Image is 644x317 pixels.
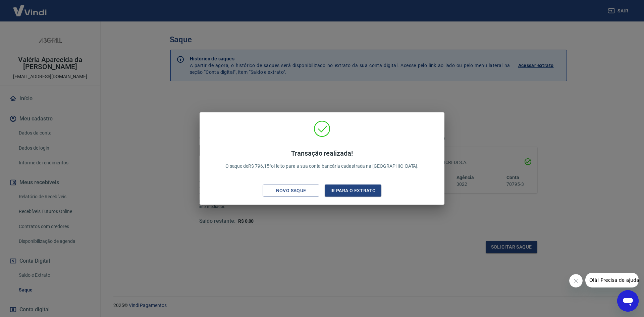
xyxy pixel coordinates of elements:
[4,5,56,10] span: Olá! Precisa de ajuda?
[585,273,639,287] iframe: Mensagem da empresa
[268,187,314,195] div: Novo saque
[569,274,583,287] iframe: Fechar mensagem
[263,184,319,197] button: Novo saque
[325,184,381,197] button: Ir para o extrato
[617,290,639,312] iframe: Botão para abrir a janela de mensagens
[225,149,419,157] h4: Transação realizada!
[225,149,419,170] p: O saque de R$ 796,15 foi feito para a sua conta bancária cadastrada na [GEOGRAPHIC_DATA].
